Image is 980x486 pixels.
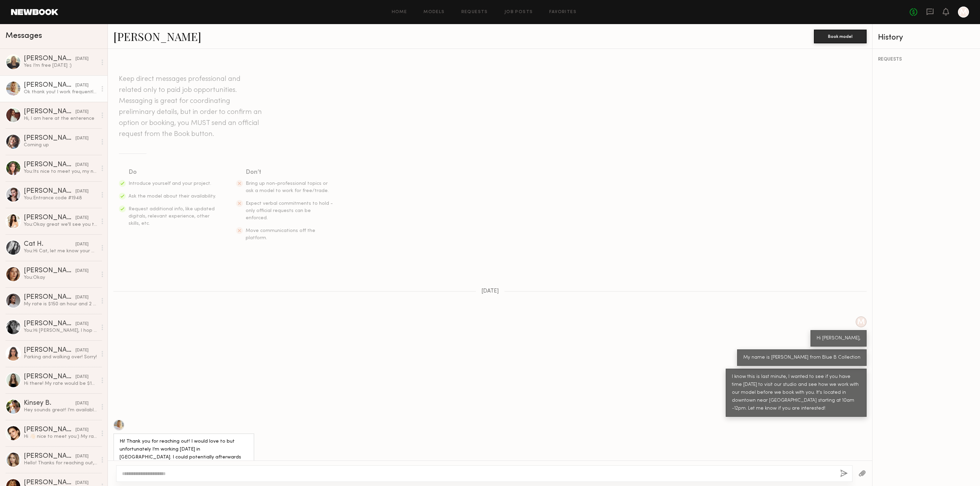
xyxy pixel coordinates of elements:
a: M [958,7,969,18]
div: History [878,34,974,42]
div: [DATE] [75,294,89,301]
span: Move communications off the platform. [246,229,315,240]
div: Yes I’m free [DATE] :) [24,62,97,69]
div: Don’t [246,168,334,177]
div: [PERSON_NAME] [24,214,75,221]
span: Request additional info, like updated digitals, relevant experience, other skills, etc. [129,207,215,226]
div: Coming up [24,142,97,148]
div: Do [129,168,217,177]
div: You: Hi Cat, let me know your availability [24,248,97,254]
div: Hello! Thanks for reaching out, would love to work with you! My rate would be $150 an hour :) [24,460,97,466]
div: [DATE] [75,453,89,460]
div: [PERSON_NAME] [24,294,75,301]
div: [DATE] [75,321,89,327]
a: Requests [461,10,488,14]
div: Ok thank you! I work frequently with other models and can assure you I would work well with yours... [24,89,97,95]
div: I know this is last minute, I wanted to see if you have time [DATE] to visit our studio and see h... [732,373,860,413]
div: Hi [PERSON_NAME], [817,335,860,342]
div: [DATE] [75,109,89,115]
span: Expect verbal commitments to hold - only official requests can be enforced. [246,201,333,220]
div: [DATE] [75,400,89,407]
div: You: Okay [24,274,97,281]
div: [PERSON_NAME] [24,320,75,327]
div: [DATE] [75,347,89,354]
div: [PERSON_NAME] [24,426,75,433]
div: Kinsey B. [24,400,75,407]
span: Ask the model about their availability. [129,194,216,199]
span: Messages [6,32,42,40]
a: Models [423,10,445,14]
div: [DATE] [75,427,89,433]
div: REQUESTS [878,57,974,62]
div: [PERSON_NAME] [24,55,75,62]
div: [DATE] [75,374,89,380]
span: [DATE] [481,288,499,294]
div: Hi 👋🏻 nice to meet you:) My rate is 150$ per hour, minimum of two hours. [24,433,97,440]
div: [PERSON_NAME] [24,108,75,115]
div: [DATE] [75,188,89,195]
div: You: Its nice to meet you, my name is [PERSON_NAME] and I am the Head Designer at Blue B Collecti... [24,168,97,175]
div: [DATE] [75,82,89,89]
div: Hi there! My rate would be $100/hr after fees so a $200 flat rate. [24,380,97,387]
button: Book model [814,30,867,43]
div: Cat H. [24,241,75,248]
div: My rate is $150 an hour and 2 hours minimum [24,301,97,307]
div: You: Entrance code #1948 [24,195,97,201]
div: Parking and walking over! Sorry! [24,354,97,360]
a: Favorites [549,10,576,14]
div: [DATE] [75,56,89,62]
div: [DATE] [75,162,89,168]
div: [PERSON_NAME] [24,347,75,354]
a: [PERSON_NAME] [113,29,201,44]
div: You: Okay great we'll see you then [24,221,97,228]
div: Hi, I am here at the enterence [24,115,97,122]
span: Bring up non-professional topics or ask a model to work for free/trade. [246,181,329,193]
div: Hi! Thank you for reaching out! I would love to but unfortunately I’m working [DATE] in [GEOGRAPH... [120,438,248,469]
div: [PERSON_NAME] [24,188,75,195]
div: My name is [PERSON_NAME] from Blue B Collection [743,354,860,362]
div: [DATE] [75,135,89,142]
header: Keep direct messages professional and related only to paid job opportunities. Messaging is great ... [119,74,264,140]
div: [PERSON_NAME] [24,373,75,380]
div: [DATE] [75,268,89,274]
div: [DATE] [75,215,89,221]
div: [PERSON_NAME] [24,453,75,460]
div: [DATE] [75,241,89,248]
div: You: Hi [PERSON_NAME], I hop you are well :) I just wanted to see if your available [DATE] (5/20)... [24,327,97,334]
div: [PERSON_NAME] [24,82,75,89]
div: [PERSON_NAME] [24,135,75,142]
a: Home [392,10,407,14]
div: [PERSON_NAME] [24,267,75,274]
a: Job Posts [504,10,533,14]
div: Hey sounds great! I’m available [DATE] & [DATE]! My current rate is $120 per hr 😊 [24,407,97,413]
span: Introduce yourself and your project. [129,181,211,186]
a: Book model [814,33,867,39]
div: [PERSON_NAME] [24,161,75,168]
